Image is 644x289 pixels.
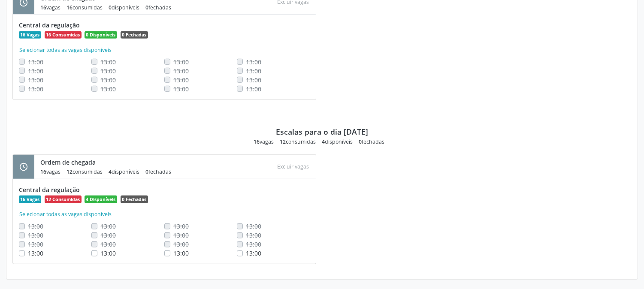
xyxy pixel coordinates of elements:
[173,231,189,239] span: Não é possivel realocar uma vaga consumida
[246,240,261,248] span: Não é possivel realocar uma vaga consumida
[28,85,43,93] span: Não é possivel realocar uma vaga consumida
[109,168,139,175] div: disponíveis
[254,138,274,145] div: vagas
[19,162,28,172] i: schedule
[100,58,116,66] span: Não é possivel realocar uma vaga consumida
[109,4,112,11] span: 0
[145,4,171,11] div: fechadas
[145,168,171,175] div: fechadas
[145,168,148,175] span: 0
[45,31,82,39] span: 16 Consumidas
[40,158,177,167] div: Ordem de chegada
[109,168,112,175] span: 4
[246,85,261,93] span: Não é possivel realocar uma vaga consumida
[85,31,117,39] span: 0 Disponíveis
[67,4,73,11] span: 16
[100,76,116,84] span: Não é possivel realocar uma vaga consumida
[40,168,46,175] span: 16
[121,196,148,203] span: 0 Fechadas
[173,240,189,248] span: Não é possivel realocar uma vaga consumida
[280,138,316,145] div: consumidas
[40,4,60,11] div: vagas
[40,4,46,11] span: 16
[45,196,82,203] span: 12 Consumidas
[246,67,261,75] span: Não é possivel realocar uma vaga consumida
[28,58,43,66] span: Não é possivel realocar uma vaga consumida
[322,138,353,145] div: disponíveis
[28,222,43,230] span: Não é possivel realocar uma vaga consumida
[28,240,43,248] span: Não é possivel realocar uma vaga consumida
[28,249,43,257] span: 13:00
[173,249,189,257] span: 13:00
[246,231,261,239] span: Não é possivel realocar uma vaga consumida
[276,127,368,136] div: Escalas para o dia [DATE]
[19,210,112,219] button: Selecionar todas as vagas disponíveis
[28,76,43,84] span: Não é possivel realocar uma vaga consumida
[173,76,189,84] span: Não é possivel realocar uma vaga consumida
[121,31,148,39] span: 0 Fechadas
[85,196,117,203] span: 4 Disponíveis
[246,76,261,84] span: Não é possivel realocar uma vaga consumida
[19,21,310,30] div: Central da regulação
[100,85,116,93] span: Não é possivel realocar uma vaga consumida
[67,168,73,175] span: 12
[28,67,43,75] span: Não é possivel realocar uma vaga consumida
[19,185,310,194] div: Central da regulação
[100,222,116,230] span: Não é possivel realocar uma vaga consumida
[254,138,260,145] span: 16
[359,138,384,145] div: fechadas
[145,4,148,11] span: 0
[359,138,362,145] span: 0
[274,161,313,172] div: Escolha as vagas para excluir
[109,4,139,11] div: disponíveis
[246,222,261,230] span: Não é possivel realocar uma vaga consumida
[19,31,41,39] span: 16 Vagas
[67,168,103,175] div: consumidas
[19,196,41,203] span: 16 Vagas
[100,67,116,75] span: Não é possivel realocar uma vaga consumida
[322,138,325,145] span: 4
[173,67,189,75] span: Não é possivel realocar uma vaga consumida
[19,46,112,54] button: Selecionar todas as vagas disponíveis
[246,249,261,257] span: 13:00
[28,231,43,239] span: Não é possivel realocar uma vaga consumida
[40,168,60,175] div: vagas
[173,222,189,230] span: Não é possivel realocar uma vaga consumida
[280,138,286,145] span: 12
[173,85,189,93] span: Não é possivel realocar uma vaga consumida
[246,58,261,66] span: Não é possivel realocar uma vaga consumida
[100,231,116,239] span: Não é possivel realocar uma vaga consumida
[67,4,103,11] div: consumidas
[100,240,116,248] span: Não é possivel realocar uma vaga consumida
[100,249,116,257] span: 13:00
[173,58,189,66] span: Não é possivel realocar uma vaga consumida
